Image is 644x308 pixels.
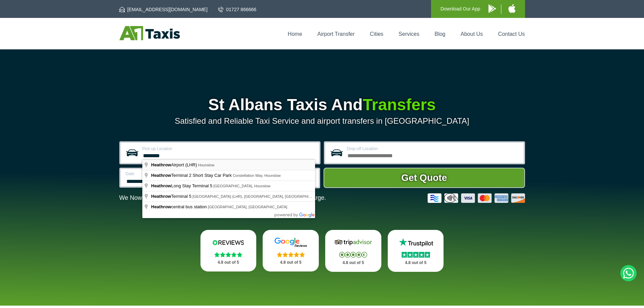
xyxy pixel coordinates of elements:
a: Google Stars 4.8 out of 5 [263,230,319,271]
p: 4.8 out of 5 [333,259,374,267]
p: 4.8 out of 5 [395,259,436,267]
img: Stars [277,252,305,257]
a: Tripadvisor Stars 4.8 out of 5 [325,230,381,272]
span: Airport (LHR) [151,162,198,167]
img: Stars [214,252,242,257]
span: central bus station [151,204,208,209]
span: Hounslow [198,163,214,167]
span: Terminal 2 Short Stay Car Park [151,173,233,178]
span: Transfers [363,96,436,114]
p: Download Our App [440,5,480,13]
label: Drop-off Location [347,147,520,151]
img: Stars [339,252,367,258]
p: We Now Accept Card & Contactless Payment In [119,194,326,202]
button: Get Quote [324,168,525,188]
a: 01727 866666 [218,6,257,13]
label: Pick-up Location [142,147,315,151]
p: 4.8 out of 5 [270,258,311,267]
span: Terminal 5 [151,194,192,199]
img: Stars [402,252,430,258]
a: About Us [461,31,483,37]
a: Trustpilot Stars 4.8 out of 5 [388,230,444,272]
img: Credit And Debit Cards [428,193,525,203]
a: Home [288,31,302,37]
img: Reviews.io [208,237,248,247]
label: Date [126,172,213,176]
span: [GEOGRAPHIC_DATA], [GEOGRAPHIC_DATA] [208,205,287,209]
img: A1 Taxis St Albans LTD [119,26,180,40]
p: Satisfied and Reliable Taxi Service and airport transfers in [GEOGRAPHIC_DATA] [119,116,525,126]
img: Tripadvisor [333,237,374,247]
a: Cities [370,31,383,37]
span: [GEOGRAPHIC_DATA], Hounslow [213,184,270,188]
span: Long Stay Terminal 5 [151,183,213,188]
span: Heathrow [151,204,171,209]
img: A1 Taxis Android App [488,4,496,13]
a: Services [399,31,419,37]
p: 4.8 out of 5 [208,258,249,267]
img: A1 Taxis iPhone App [508,4,516,13]
h1: St Albans Taxis And [119,97,525,113]
img: Google [270,237,311,247]
img: Trustpilot [396,237,436,247]
a: Airport Transfer [317,31,355,37]
span: Heathrow [151,162,171,167]
a: Reviews.io Stars 4.8 out of 5 [200,230,257,271]
span: Heathrow [151,183,171,188]
span: Heathrow [151,173,171,178]
a: [EMAIL_ADDRESS][DOMAIN_NAME] [119,6,208,13]
span: Heathrow [151,194,171,199]
span: Constellation Way, Hounslow [233,173,281,177]
span: [GEOGRAPHIC_DATA] (LHR), [GEOGRAPHIC_DATA], [GEOGRAPHIC_DATA], [GEOGRAPHIC_DATA] [192,194,364,198]
a: Blog [434,31,445,37]
a: Contact Us [498,31,525,37]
